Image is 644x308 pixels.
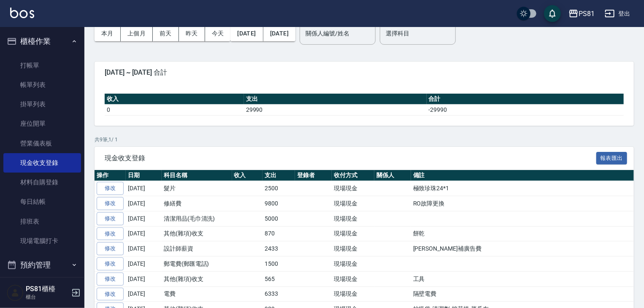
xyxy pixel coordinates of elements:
[126,241,162,257] td: [DATE]
[179,26,205,41] button: 昨天
[427,94,624,105] th: 合計
[411,286,643,302] td: 隔壁電費
[332,170,374,181] th: 收付方式
[332,257,374,272] td: 現場現金
[10,8,34,18] img: Logo
[544,5,561,22] button: save
[411,241,643,257] td: [PERSON_NAME]補廣告費
[205,26,231,41] button: 今天
[126,226,162,241] td: [DATE]
[262,170,295,181] th: 支出
[95,170,126,181] th: 操作
[411,271,643,286] td: 工具
[105,94,244,105] th: 收入
[262,181,295,196] td: 2500
[126,271,162,286] td: [DATE]
[262,241,295,257] td: 2433
[162,181,232,196] td: 髮片
[332,286,374,302] td: 現場現金
[3,276,81,298] button: 報表及分析
[3,75,81,95] a: 帳單列表
[121,26,153,41] button: 上個月
[126,286,162,302] td: [DATE]
[126,170,162,181] th: 日期
[3,30,81,52] button: 櫃檯作業
[411,226,643,241] td: 餅乾
[153,26,179,41] button: 前天
[427,104,624,115] td: -29990
[332,241,374,257] td: 現場現金
[3,231,81,251] a: 現場電腦打卡
[95,26,121,41] button: 本月
[3,114,81,133] a: 座位開單
[262,211,295,226] td: 5000
[162,196,232,211] td: 修繕費
[332,226,374,241] td: 現場現金
[97,257,124,270] a: 修改
[7,284,24,301] img: Person
[3,56,81,75] a: 打帳單
[105,104,244,115] td: 0
[97,212,124,225] a: 修改
[105,68,624,77] span: [DATE] ~ [DATE] 合計
[3,95,81,114] a: 掛單列表
[579,8,595,19] div: PS81
[3,134,81,153] a: 營業儀表板
[162,241,232,257] td: 設計師薪資
[3,192,81,211] a: 每日結帳
[126,181,162,196] td: [DATE]
[26,293,69,301] p: 櫃台
[95,136,634,143] p: 共 9 筆, 1 / 1
[162,170,232,181] th: 科目名稱
[411,196,643,211] td: RO故障更換
[105,154,596,162] span: 現金收支登錄
[3,153,81,173] a: 現金收支登錄
[97,288,124,301] a: 修改
[596,154,628,162] a: 報表匯出
[332,271,374,286] td: 現場現金
[97,197,124,210] a: 修改
[332,196,374,211] td: 現場現金
[262,226,295,241] td: 870
[3,173,81,192] a: 材料自購登錄
[262,271,295,286] td: 565
[332,181,374,196] td: 現場現金
[97,182,124,195] a: 修改
[97,227,124,240] a: 修改
[332,211,374,226] td: 現場現金
[162,211,232,226] td: 清潔用品(毛巾清洗)
[262,286,295,302] td: 6333
[126,196,162,211] td: [DATE]
[162,226,232,241] td: 其他(雜項)收支
[262,196,295,211] td: 9800
[3,212,81,231] a: 排班表
[232,170,263,181] th: 收入
[295,170,332,181] th: 登錄者
[162,257,232,272] td: 郵電費(郵匯電話)
[230,26,263,41] button: [DATE]
[374,170,411,181] th: 關係人
[126,257,162,272] td: [DATE]
[244,104,427,115] td: 29990
[162,286,232,302] td: 電費
[3,254,81,276] button: 預約管理
[26,285,69,293] h5: PS81櫃檯
[126,211,162,226] td: [DATE]
[262,257,295,272] td: 1500
[601,6,634,22] button: 登出
[565,5,598,22] button: PS81
[97,273,124,286] a: 修改
[244,94,427,105] th: 支出
[162,271,232,286] td: 其他(雜項)收支
[263,26,295,41] button: [DATE]
[411,170,643,181] th: 備註
[596,152,628,165] button: 報表匯出
[97,242,124,255] a: 修改
[411,181,643,196] td: 極致珍珠24*1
